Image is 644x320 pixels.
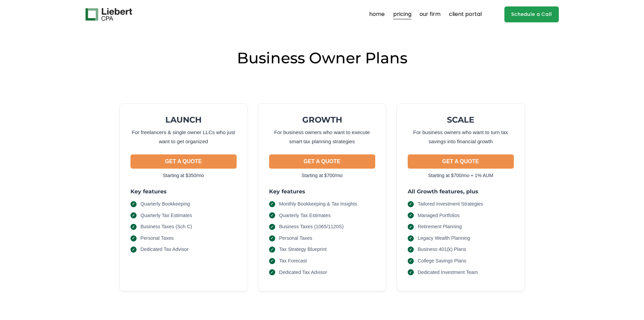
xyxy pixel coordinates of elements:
[279,223,344,231] span: Business Taxes (1065/1120S)
[418,223,462,231] span: Retirement Planning
[141,246,189,253] span: Dedicated Tax Advisor
[130,188,237,195] h3: Key features
[141,212,192,219] span: Quarterly Tax Estimates
[86,48,559,68] h2: Business Owner Plans
[408,188,514,195] h3: All Growth features, plus
[141,200,190,208] span: Quarterly Bookkeeping
[130,128,237,146] p: For freelancers & single owner LLCs who just want to get organized
[449,9,482,20] a: client portal
[141,223,192,231] span: Business Taxes (Sch C)
[279,257,307,265] span: Tax Forecast
[408,154,514,169] button: GET A QUOTE
[418,212,460,219] span: Managed Portfolios
[269,171,375,180] p: Starting at $700/mo
[408,128,514,146] p: For business owners who want to turn tax savings into financial growth
[269,188,375,195] h3: Key features
[393,9,411,20] a: pricing
[408,114,514,125] h2: SCALE
[504,6,559,22] a: Schedule a Call
[279,212,331,219] span: Quarterly Tax Estimates
[269,154,375,169] button: GET A QUOTE
[279,200,357,208] span: Monthly Bookkeeping & Tax Insights
[130,114,237,125] h2: LAUNCH
[420,9,440,20] a: our firm
[86,8,132,21] img: Liebert CPA
[418,269,478,276] span: Dedicated Investment Team
[269,128,375,146] p: For business owners who want to execute smart tax planning strategies
[130,171,237,180] p: Starting at $350/mo
[418,235,470,242] span: Legacy Wealth Planning
[130,154,237,169] button: GET A QUOTE
[279,269,327,276] span: Dedicated Tax Advisor
[408,171,514,180] p: Starting at $700/mo + 1% AUM
[369,9,385,20] a: home
[279,246,327,253] span: Tax Strategy Blueprint
[141,235,174,242] span: Personal Taxes
[269,114,375,125] h2: GROWTH
[418,200,483,208] span: Tailored Investment Strategies
[418,257,467,265] span: College Savings Plans
[418,246,466,253] span: Business 401(k) Plans
[279,235,312,242] span: Personal Taxes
